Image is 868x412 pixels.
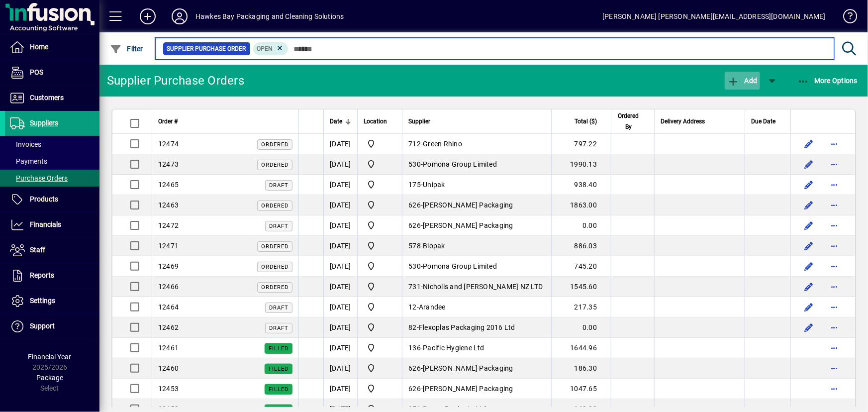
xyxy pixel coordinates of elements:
a: Knowledge Base [836,2,856,34]
td: 1990.13 [551,154,611,175]
span: 12471 [158,242,179,250]
button: Edit [801,217,817,233]
span: POS [30,68,43,76]
td: - [402,154,551,175]
span: Biopak [423,242,445,250]
span: 12465 [158,181,179,189]
span: Ordered [261,203,289,209]
span: 626 [408,221,421,229]
div: Location [364,116,396,127]
span: 12474 [158,140,179,148]
td: [DATE] [323,277,357,297]
td: - [402,215,551,236]
span: Pacific Hygiene Ltd [423,344,484,352]
span: Delivery Address [661,116,705,127]
td: - [402,297,551,317]
span: Support [30,322,55,330]
span: 12461 [158,344,179,352]
button: More options [827,340,843,356]
span: 12453 [158,385,179,393]
td: 1047.65 [551,379,611,399]
span: Due Date [751,116,775,127]
span: Central [364,240,396,252]
td: - [402,277,551,297]
span: Staff [30,246,45,254]
button: More options [827,319,843,335]
a: Financials [5,212,99,237]
span: 712 [408,140,421,148]
span: Central [364,138,396,150]
div: Order # [158,116,292,127]
span: Draft [269,325,289,331]
span: 731 [408,283,421,291]
span: Central [364,179,396,191]
td: - [402,195,551,215]
button: More options [827,360,843,376]
button: Edit [801,156,817,172]
td: - [402,317,551,338]
span: Filled [269,345,289,352]
span: Package [36,374,63,382]
mat-chip: Completion Status: Open [253,42,289,55]
span: Home [30,43,48,51]
span: Filled [269,366,289,372]
button: Profile [164,7,195,25]
span: Ordered [261,243,289,250]
a: Staff [5,238,99,263]
span: Filter [110,45,143,53]
span: Central [364,362,396,374]
div: Date [330,116,351,127]
td: - [402,236,551,256]
a: Settings [5,289,99,313]
span: Central [364,301,396,313]
span: Supplier Purchase Order [167,44,246,54]
td: 797.22 [551,134,611,154]
button: Edit [801,238,817,254]
span: Nicholls and [PERSON_NAME] NZ LTD [423,283,543,291]
span: More Options [797,77,858,85]
span: Central [364,321,396,333]
span: Ordered [261,284,289,291]
button: Edit [801,197,817,213]
span: Central [364,158,396,170]
span: Ordered By [617,110,639,132]
span: Draft [269,305,289,311]
a: Support [5,314,99,339]
span: 12464 [158,303,179,311]
a: Reports [5,263,99,288]
a: Purchase Orders [5,170,99,187]
td: [DATE] [323,195,357,215]
button: More options [827,197,843,213]
span: Ordered [261,162,289,168]
span: 12466 [158,283,179,291]
button: More options [827,381,843,397]
button: Edit [801,177,817,193]
button: Add [132,7,164,25]
button: More options [827,279,843,295]
span: [PERSON_NAME] Packaging [423,385,513,393]
span: Pomona Group Limited [423,160,497,168]
td: - [402,256,551,277]
span: Central [364,199,396,211]
span: Draft [269,223,289,229]
td: [DATE] [323,338,357,358]
a: Home [5,35,99,60]
button: Edit [801,299,817,315]
button: Edit [801,258,817,274]
button: Edit [801,319,817,335]
td: [DATE] [323,134,357,154]
span: 12 [408,303,417,311]
span: Open [257,45,273,52]
span: Central [364,383,396,395]
td: 0.00 [551,215,611,236]
span: Central [364,260,396,272]
div: Ordered By [617,110,648,132]
a: Products [5,187,99,212]
span: 136 [408,344,421,352]
span: Reports [30,271,54,279]
span: Financial Year [28,353,72,361]
button: More options [827,156,843,172]
div: Supplier Purchase Orders [107,73,244,89]
td: [DATE] [323,379,357,399]
span: [PERSON_NAME] Packaging [423,201,513,209]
